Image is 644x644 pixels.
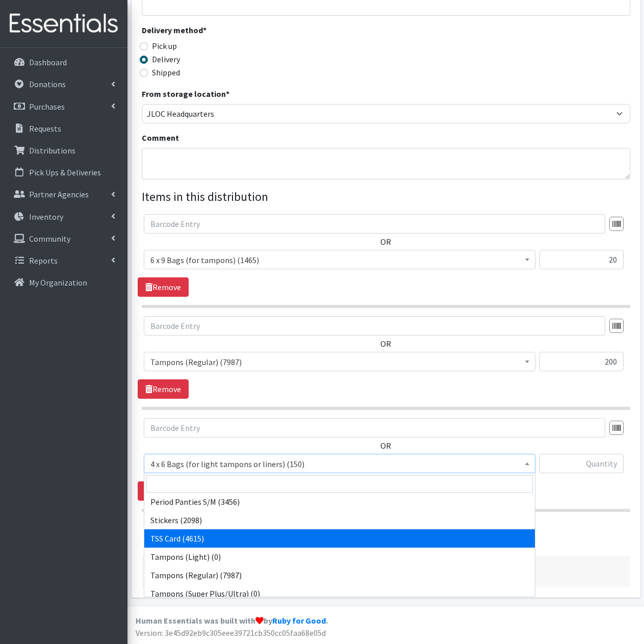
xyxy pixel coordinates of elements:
[4,272,123,293] a: My Organization
[144,214,605,234] input: Barcode Entry
[4,52,123,72] a: Dashboard
[136,628,326,638] span: Version: 3e45d92eb9c305eee39721cb350cc05faa68e05d
[144,493,535,511] li: Period Panties S/M (3456)
[144,316,605,336] input: Barcode Entry
[150,355,529,369] span: Tampons (Regular) (7987)
[150,253,529,267] span: 6 x 9 Bags (for tampons) (1465)
[144,584,535,603] li: Tampons (Super Plus/Ultra) (0)
[4,140,123,161] a: Distributions
[29,277,87,288] p: My Organization
[142,188,630,206] legend: Items in this distribution
[4,7,123,41] img: HumanEssentials
[4,250,123,271] a: Reports
[4,118,123,139] a: Requests
[539,250,624,269] input: Quantity
[226,89,229,99] abbr: required
[29,234,70,244] p: Community
[380,236,391,248] label: OR
[4,74,123,94] a: Donations
[4,207,123,227] a: Inventory
[138,481,189,501] a: Remove
[29,212,63,222] p: Inventory
[152,53,180,65] label: Delivery
[539,454,624,473] input: Quantity
[144,454,535,473] span: 4 x 6 Bags (for light tampons or liners) (150)
[29,189,89,199] p: Partner Agencies
[539,352,624,371] input: Quantity
[4,228,123,249] a: Community
[203,25,207,35] abbr: required
[29,79,66,89] p: Donations
[29,145,75,156] p: Distributions
[380,338,391,350] label: OR
[144,548,535,566] li: Tampons (Light) (0)
[4,162,123,183] a: Pick Ups & Deliveries
[29,167,101,177] p: Pick Ups & Deliveries
[142,132,179,144] label: Comment
[29,123,61,134] p: Requests
[144,418,605,437] input: Barcode Entry
[142,88,229,100] label: From storage location
[144,352,535,371] span: Tampons (Regular) (7987)
[29,57,67,67] p: Dashboard
[4,184,123,204] a: Partner Agencies
[138,379,189,399] a: Remove
[29,255,58,266] p: Reports
[144,250,535,269] span: 6 x 9 Bags (for tampons) (1465)
[136,615,328,626] strong: Human Essentials was built with by .
[29,101,65,112] p: Purchases
[152,66,180,79] label: Shipped
[142,24,264,40] legend: Delivery method
[144,529,535,548] li: TSS Card (4615)
[4,96,123,117] a: Purchases
[152,40,177,52] label: Pick up
[144,511,535,529] li: Stickers (2098)
[138,277,189,297] a: Remove
[272,615,326,626] a: Ruby for Good
[150,457,529,471] span: 4 x 6 Bags (for light tampons or liners) (150)
[144,566,535,584] li: Tampons (Regular) (7987)
[380,440,391,452] label: OR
